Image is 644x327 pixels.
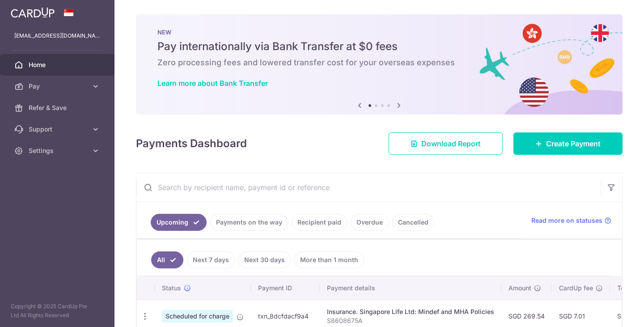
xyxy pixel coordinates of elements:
a: Upcoming [151,214,207,231]
p: NEW [157,29,601,36]
span: Create Payment [546,138,601,149]
a: Recipient paid [292,214,347,231]
a: Create Payment [513,132,623,155]
span: Amount [508,284,531,293]
img: Bank transfer banner [136,14,623,115]
span: CardUp fee [559,284,593,293]
h6: Zero processing fees and lowered transfer cost for your overseas expenses [157,57,601,68]
span: Refer & Save [29,103,88,112]
a: Next 30 days [238,251,291,268]
span: Support [29,125,88,134]
div: Insurance. Singapore Life Ltd: Mindef and MHA Policies [327,307,494,316]
h4: Payments Dashboard [136,136,247,152]
span: Read more on statuses [531,216,602,225]
span: Pay [29,82,88,91]
a: Cancelled [392,214,434,231]
a: More than 1 month [294,251,364,268]
a: Download Report [389,132,503,155]
p: [EMAIL_ADDRESS][DOMAIN_NAME] [14,31,100,40]
span: Scheduled for charge [162,310,233,323]
a: Read more on statuses [531,216,611,225]
th: Payment ID [251,276,320,300]
span: Status [162,284,181,293]
input: Search by recipient name, payment id or reference [136,173,601,202]
a: Learn more about Bank Transfer [157,79,268,88]
a: Payments on the way [210,214,288,231]
span: Download Report [421,138,481,149]
img: CardUp [11,7,55,18]
p: S8608675A [327,316,494,325]
a: All [151,251,183,268]
a: Next 7 days [187,251,235,268]
a: Overdue [351,214,389,231]
span: Settings [29,146,88,155]
h5: Pay internationally via Bank Transfer at $0 fees [157,39,601,54]
th: Payment details [320,276,501,300]
span: Home [29,60,88,69]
